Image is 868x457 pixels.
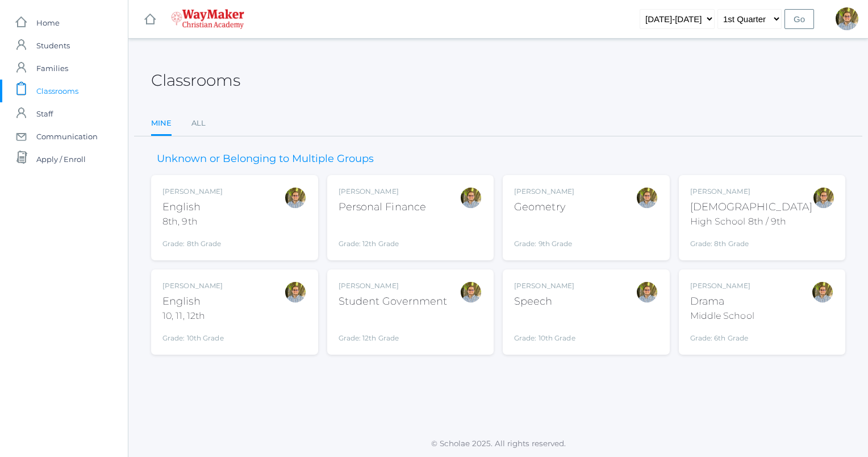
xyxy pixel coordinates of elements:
[460,186,482,209] div: Kylen Braileanu
[339,314,448,343] div: Grade: 12th Grade
[690,233,813,249] div: Grade: 8th Grade
[514,294,575,309] div: Speech
[690,186,813,197] div: [PERSON_NAME]
[690,281,754,291] div: [PERSON_NAME]
[151,72,240,89] h2: Classrooms
[162,294,224,309] div: English
[514,200,574,215] div: Geometry
[339,219,427,249] div: Grade: 12th Grade
[162,309,224,323] div: 10, 11, 12th
[36,148,86,171] span: Apply / Enroll
[690,200,813,215] div: [DEMOGRAPHIC_DATA]
[151,153,379,165] h3: Unknown or Belonging to Multiple Groups
[339,294,448,309] div: Student Government
[162,233,223,249] div: Grade: 8th Grade
[151,112,172,136] a: Mine
[284,186,307,209] div: Kylen Braileanu
[690,294,754,309] div: Drama
[36,125,98,148] span: Communication
[636,186,658,209] div: Kylen Braileanu
[690,309,754,323] div: Middle School
[36,102,53,125] span: Staff
[284,281,307,304] div: Kylen Braileanu
[36,11,60,34] span: Home
[36,80,78,102] span: Classrooms
[460,281,482,304] div: Kylen Braileanu
[784,9,814,29] input: Go
[514,219,574,249] div: Grade: 9th Grade
[339,200,427,215] div: Personal Finance
[162,327,224,343] div: Grade: 10th Grade
[36,57,68,80] span: Families
[339,186,427,197] div: [PERSON_NAME]
[339,281,448,291] div: [PERSON_NAME]
[811,281,834,304] div: Kylen Braileanu
[162,186,223,197] div: [PERSON_NAME]
[191,112,206,135] a: All
[636,281,658,304] div: Kylen Braileanu
[836,7,858,30] div: Kylen Braileanu
[36,34,70,57] span: Students
[162,215,223,228] div: 8th, 9th
[171,9,244,29] img: 4_waymaker-logo-stack-white.png
[690,215,813,228] div: High School 8th / 9th
[514,314,575,343] div: Grade: 10th Grade
[812,186,835,209] div: Kylen Braileanu
[162,281,224,291] div: [PERSON_NAME]
[128,438,868,449] p: © Scholae 2025. All rights reserved.
[162,200,223,215] div: English
[514,186,574,197] div: [PERSON_NAME]
[514,281,575,291] div: [PERSON_NAME]
[690,327,754,343] div: Grade: 6th Grade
